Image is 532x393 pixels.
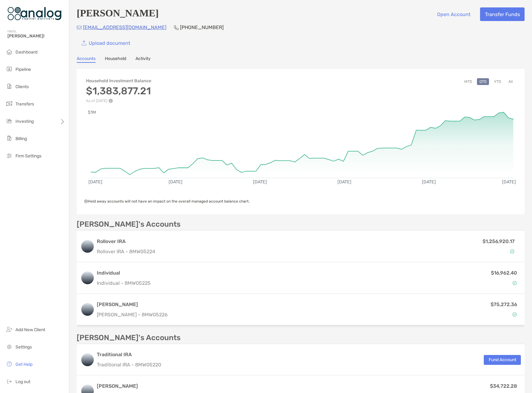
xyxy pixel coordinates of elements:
[77,36,135,50] a: Upload document
[423,179,436,185] text: [DATE]
[77,7,159,21] h4: [PERSON_NAME]
[15,101,34,107] span: Transfers
[506,78,515,85] button: All
[97,311,168,318] p: [PERSON_NAME] - 8MW05226
[86,85,151,97] h3: $1,383,877.21
[86,78,151,83] h4: Household Investment Balance
[97,279,151,287] p: Individual - 8MW05225
[15,136,27,141] span: Billing
[6,360,13,368] img: get-help icon
[84,199,250,203] span: Held away accounts will not have an impact on the overall managed account balance chart.
[6,326,13,333] img: add_new_client icon
[97,382,167,390] h3: [PERSON_NAME]
[97,238,398,245] h3: Rollover IRA
[15,49,37,55] span: Dashboard
[97,269,151,277] h3: Individual
[513,312,517,317] img: Account Status icon
[15,67,31,72] span: Pipeline
[6,152,13,159] img: firm-settings icon
[338,179,352,185] text: [DATE]
[15,379,30,384] span: Log out
[432,7,475,21] button: Open Account
[88,179,102,185] text: [DATE]
[77,26,82,29] img: Email Icon
[15,153,41,159] span: Firm Settings
[477,78,489,85] button: QTD
[77,334,181,342] p: [PERSON_NAME]'s Accounts
[491,269,517,277] p: $16,962.40
[174,25,179,30] img: Phone Icon
[15,362,32,367] span: Get Help
[484,355,521,365] button: Fund Account
[513,281,517,285] img: Account Status icon
[81,354,94,366] img: logo account
[6,100,13,107] img: transfers icon
[15,344,32,350] span: Settings
[510,249,514,254] img: Account Status icon
[81,303,94,316] img: logo account
[88,110,96,115] text: $1M
[462,78,474,85] button: MTD
[97,361,161,369] p: Traditional IRA - 8MW05220
[503,179,517,185] text: [DATE]
[97,351,161,358] h3: Traditional IRA
[483,237,515,245] p: $1,256,920.17
[6,65,13,73] img: pipeline icon
[86,99,151,103] p: As of [DATE]
[491,301,517,308] p: $75,272.36
[180,23,224,31] p: [PHONE_NUMBER]
[15,119,34,124] span: Investing
[6,135,13,142] img: billing icon
[491,78,504,85] button: YTD
[81,272,94,284] img: logo account
[97,301,168,308] h3: [PERSON_NAME]
[82,41,86,46] img: button icon
[15,84,29,89] span: Clients
[77,220,181,228] p: [PERSON_NAME]'s Accounts
[7,33,65,39] span: [PERSON_NAME]!
[253,179,267,185] text: [DATE]
[135,56,151,63] a: Activity
[109,99,113,103] img: Performance Info
[97,248,398,255] p: Rollover IRA - 8MW05224
[6,48,13,55] img: dashboard icon
[81,240,94,253] img: logo account
[6,343,13,350] img: settings icon
[77,56,96,63] a: Accounts
[7,2,62,25] img: Zoe Logo
[105,56,126,63] a: Household
[6,83,13,90] img: clients icon
[15,327,45,332] span: Add New Client
[490,382,517,390] p: $34,722.28
[169,179,182,185] text: [DATE]
[6,378,13,385] img: logout icon
[480,7,525,21] button: Transfer Funds
[6,117,13,125] img: investing icon
[83,23,166,31] p: [EMAIL_ADDRESS][DOMAIN_NAME]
